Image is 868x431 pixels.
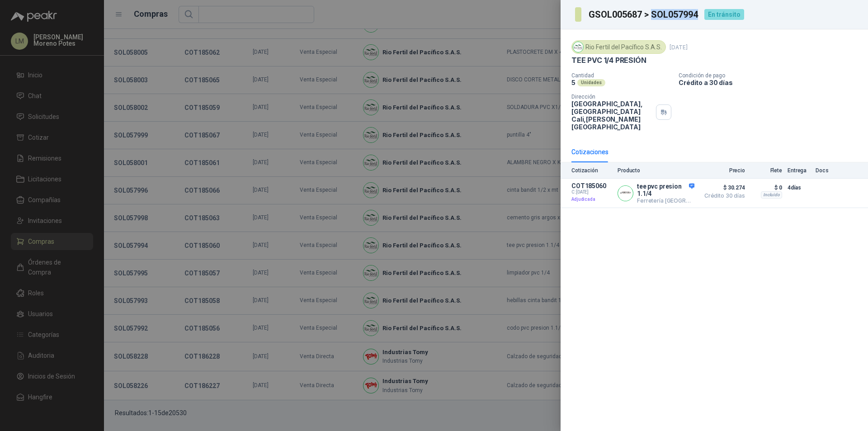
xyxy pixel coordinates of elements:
p: Condición de pago [679,72,864,79]
span: C: [DATE] [571,189,612,195]
p: 5 [571,79,576,86]
p: Precio [700,167,745,174]
p: Ferretería [GEOGRAPHIC_DATA][PERSON_NAME] [637,197,694,204]
img: Company Logo [573,42,583,52]
p: Dirección [571,94,652,100]
div: Rio Fertil del Pacífico S.A.S. [571,40,666,54]
p: COT185060 [571,182,612,189]
p: tee pvc presion 1.1/4 [637,183,694,197]
p: Cantidad [571,72,671,79]
p: [DATE] [670,44,688,51]
p: Flete [750,167,782,174]
p: Entrega [788,167,810,174]
p: Docs [816,167,834,174]
p: $ 0 [750,182,782,193]
p: Cotización [571,167,612,174]
p: [GEOGRAPHIC_DATA], [GEOGRAPHIC_DATA] Cali , [PERSON_NAME][GEOGRAPHIC_DATA] [571,100,652,131]
p: Adjudicada [571,195,612,204]
p: TEE PVC 1/4 PRESIÓN [571,56,646,65]
h3: GSOL005687 > SOL057994 [589,10,699,19]
div: En tránsito [704,9,744,20]
div: Cotizaciones [571,147,609,157]
p: 4 días [788,182,810,193]
p: Crédito a 30 días [679,79,864,86]
span: $ 30.274 [700,182,745,193]
span: Crédito 30 días [700,193,745,199]
div: Incluido [761,191,782,199]
div: Unidades [577,79,605,86]
img: Company Logo [618,186,633,201]
p: Producto [618,167,694,174]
